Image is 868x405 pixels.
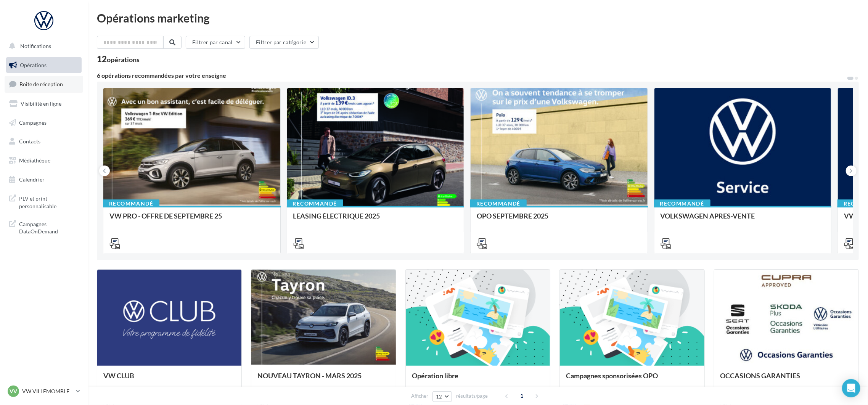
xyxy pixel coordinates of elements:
[661,212,825,227] div: VOLKSWAGEN APRES-VENTE
[19,219,79,235] span: Campagnes DataOnDemand
[19,176,45,183] span: Calendrier
[5,115,83,131] a: Campagnes
[97,55,140,63] div: 12
[5,133,83,149] a: Contacts
[5,216,83,238] a: Campagnes DataOnDemand
[6,384,82,399] a: VV VW VILLEMOMBLE
[21,100,61,107] span: Visibilité en ligne
[22,387,73,395] p: VW VILLEMOMBLE
[5,76,83,92] a: Boîte de réception
[19,157,50,164] span: Médiathèque
[842,379,860,397] div: Open Intercom Messenger
[107,56,140,63] div: opérations
[516,390,528,402] span: 1
[293,212,458,227] div: LEASING ÉLECTRIQUE 2025
[654,199,710,208] div: Recommandé
[432,391,452,402] button: 12
[19,193,79,210] span: PLV et print personnalisable
[5,57,83,73] a: Opérations
[720,372,852,387] div: OCCASIONS GARANTIES
[5,153,83,169] a: Médiathèque
[249,36,319,49] button: Filtrer par catégorie
[97,12,859,24] div: Opérations marketing
[456,392,488,400] span: résultats/page
[566,372,698,387] div: Campagnes sponsorisées OPO
[436,394,442,400] span: 12
[19,138,40,145] span: Contacts
[5,190,83,213] a: PLV et print personnalisable
[5,172,83,188] a: Calendrier
[470,199,527,208] div: Recommandé
[109,212,274,227] div: VW PRO - OFFRE DE SEPTEMBRE 25
[411,392,428,400] span: Afficher
[257,372,389,387] div: NOUVEAU TAYRON - MARS 2025
[103,372,235,387] div: VW CLUB
[477,212,641,227] div: OPO SEPTEMBRE 2025
[20,62,47,68] span: Opérations
[186,36,245,49] button: Filtrer par canal
[20,43,51,49] span: Notifications
[97,72,847,79] div: 6 opérations recommandées par votre enseigne
[103,199,159,208] div: Recommandé
[5,96,83,112] a: Visibilité en ligne
[287,199,343,208] div: Recommandé
[10,387,17,395] span: VV
[19,119,47,125] span: Campagnes
[19,81,63,87] span: Boîte de réception
[412,372,544,387] div: Opération libre
[5,38,80,54] button: Notifications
